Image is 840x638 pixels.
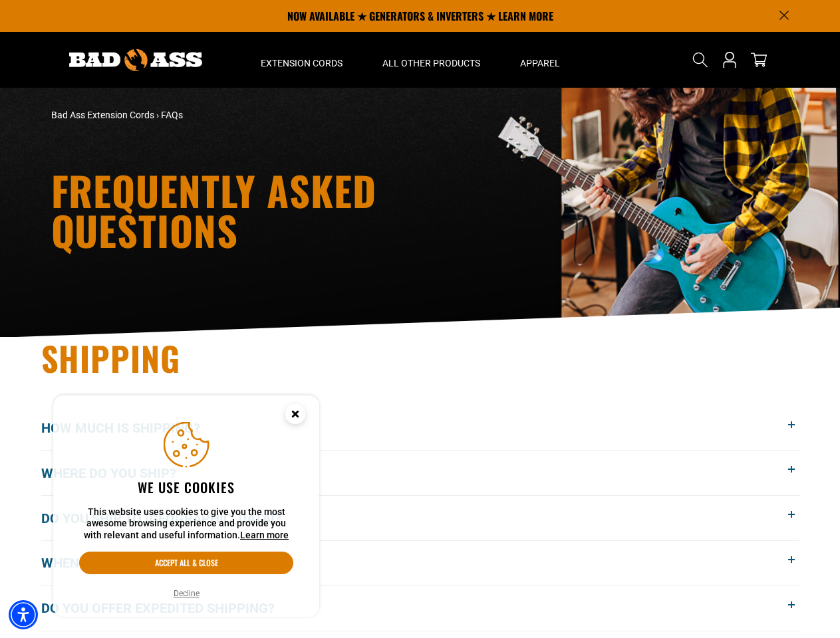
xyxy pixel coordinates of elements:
[41,463,196,483] span: Where do you ship?
[79,478,293,496] h2: We use cookies
[41,496,799,540] button: Do you ship to [GEOGRAPHIC_DATA]?
[156,110,159,120] span: ›
[41,451,799,495] button: Where do you ship?
[41,333,181,382] span: Shipping
[51,110,154,120] a: Bad Ass Extension Cords
[41,406,799,451] button: How much is shipping?
[271,395,319,437] button: Close this option
[690,49,711,70] summary: Search
[241,32,362,88] summary: Extension Cords
[79,552,293,574] button: Accept all & close
[41,586,799,631] button: Do you offer expedited shipping?
[9,600,38,629] div: Accessibility Menu
[51,108,537,122] nav: breadcrumbs
[261,57,343,69] span: Extension Cords
[170,587,204,600] button: Decline
[69,49,202,71] img: Bad Ass Extension Cords
[53,395,319,617] aside: Cookie Consent
[41,418,220,438] span: How much is shipping?
[719,32,740,88] a: Open this option
[51,170,537,250] h1: Frequently Asked Questions
[382,57,480,69] span: All Other Products
[41,508,301,528] span: Do you ship to [GEOGRAPHIC_DATA]?
[748,52,770,68] a: cart
[161,110,183,120] span: FAQs
[520,57,560,69] span: Apparel
[500,32,580,88] summary: Apparel
[41,553,272,573] span: When will my order get here?
[41,541,799,585] button: When will my order get here?
[79,506,293,542] p: This website uses cookies to give you the most awesome browsing experience and provide you with r...
[240,530,289,540] a: This website uses cookies to give you the most awesome browsing experience and provide you with r...
[362,32,500,88] summary: All Other Products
